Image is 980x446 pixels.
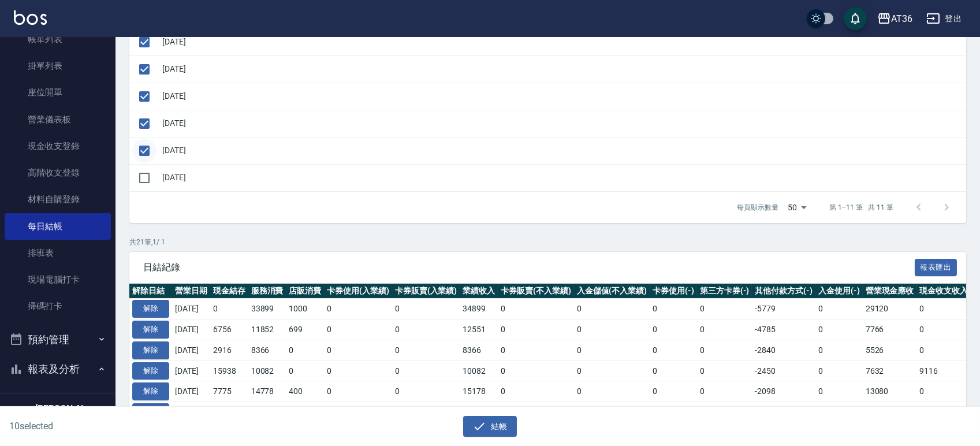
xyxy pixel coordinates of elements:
td: 0 [697,299,752,319]
a: 現場電腦打卡 [5,266,111,293]
td: [DATE] [159,55,966,83]
td: 0 [392,299,460,319]
td: -5779 [752,299,815,319]
td: 7775 [210,381,248,402]
td: 0 [498,299,574,319]
td: 8366 [460,340,498,360]
td: [DATE] [172,299,210,319]
td: 0 [650,340,697,360]
th: 卡券使用(入業績) [324,284,392,299]
td: 0 [916,381,971,402]
th: 店販消費 [286,284,324,299]
td: 1000 [286,299,324,319]
td: 0 [324,360,392,381]
td: 33899 [248,299,286,319]
td: 0 [650,299,697,319]
button: 登出 [922,8,966,29]
td: [DATE] [159,83,966,110]
td: 0 [392,340,460,360]
td: [DATE] [172,319,210,340]
td: 11852 [248,319,286,340]
img: Logo [14,10,47,25]
td: -2840 [752,340,815,360]
th: 卡券販賣(入業績) [392,284,460,299]
td: 0 [697,340,752,360]
th: 解除日結 [129,284,172,299]
th: 現金結存 [210,284,248,299]
div: 50 [783,192,811,223]
td: 10082 [248,360,286,381]
th: 其他付款方式(-) [752,284,815,299]
a: 高階收支登錄 [5,159,111,186]
td: 0 [697,402,752,423]
td: 0 [815,360,863,381]
td: -2098 [752,381,815,402]
td: 15938 [210,360,248,381]
td: [DATE] [172,340,210,360]
td: 6756 [210,319,248,340]
th: 卡券販賣(不入業績) [498,284,574,299]
td: 13080 [863,381,917,402]
td: 29120 [863,299,917,319]
p: 第 1–11 筆 共 11 筆 [829,202,893,213]
td: 21240 [248,402,286,423]
td: -4785 [752,319,815,340]
td: 0 [574,402,650,423]
td: 0 [324,319,392,340]
td: 0 [815,299,863,319]
td: 0 [574,360,650,381]
td: 14778 [248,381,286,402]
th: 服務消費 [248,284,286,299]
td: 0 [574,299,650,319]
td: 0 [815,340,863,360]
a: 排班表 [5,240,111,266]
td: 9116 [916,360,971,381]
td: 0 [324,340,392,360]
a: 掃碼打卡 [5,293,111,319]
td: 699 [286,319,324,340]
td: -3989 [752,402,815,423]
td: 0 [574,381,650,402]
td: 0 [697,381,752,402]
td: 0 [392,381,460,402]
td: 2916 [210,340,248,360]
td: 0 [916,319,971,340]
td: 0 [498,319,574,340]
td: 400 [286,402,324,423]
button: AT36 [873,7,917,31]
td: 8366 [248,340,286,360]
td: 0 [916,340,971,360]
td: 0 [815,319,863,340]
td: 0 [498,402,574,423]
td: 0 [650,319,697,340]
p: 每頁顯示數量 [737,202,778,213]
td: [DATE] [159,28,966,55]
a: 掛單列表 [5,53,111,79]
a: 座位開單 [5,79,111,106]
td: 0 [392,402,460,423]
td: [DATE] [172,360,210,381]
td: 0 [324,381,392,402]
th: 業績收入 [460,284,498,299]
td: [DATE] [159,110,966,137]
button: 解除 [132,341,169,359]
a: 報表目錄 [5,389,111,415]
td: 6701 [210,402,248,423]
th: 營業現金應收 [863,284,917,299]
td: 0 [916,402,971,423]
button: 預約管理 [5,325,111,355]
td: [DATE] [159,137,966,164]
td: 0 [650,360,697,381]
th: 入金使用(-) [815,284,863,299]
td: 34899 [460,299,498,319]
td: [DATE] [172,381,210,402]
td: 0 [916,299,971,319]
td: -2450 [752,360,815,381]
td: 0 [286,340,324,360]
a: 帳單列表 [5,26,111,53]
button: 解除 [132,321,169,339]
td: 0 [392,319,460,340]
td: 0 [650,402,697,423]
td: 0 [324,299,392,319]
a: 營業儀表板 [5,106,111,133]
